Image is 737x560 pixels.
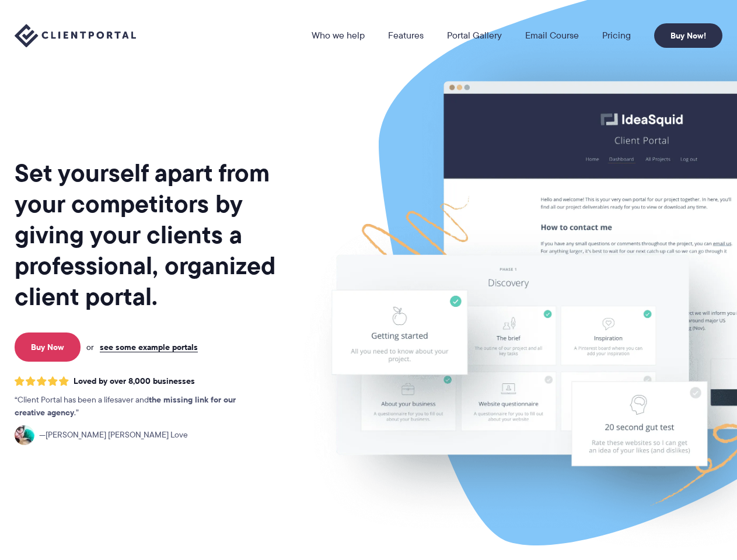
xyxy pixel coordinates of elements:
[447,31,502,40] a: Portal Gallery
[15,332,81,362] a: Buy Now
[100,342,198,352] a: see some example portals
[86,342,94,352] span: or
[15,394,260,419] p: Client Portal has been a lifesaver and .
[39,429,188,442] span: [PERSON_NAME] [PERSON_NAME] Love
[388,31,424,40] a: Features
[15,393,236,419] strong: the missing link for our creative agency
[654,23,722,48] a: Buy Now!
[312,31,365,40] a: Who we help
[74,376,195,386] span: Loved by over 8,000 businesses
[525,31,579,40] a: Email Course
[602,31,631,40] a: Pricing
[15,157,298,312] h1: Set yourself apart from your competitors by giving your clients a professional, organized client ...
